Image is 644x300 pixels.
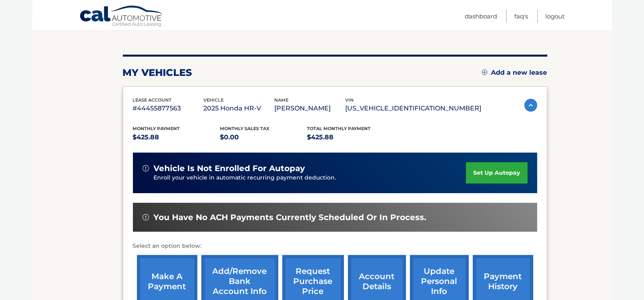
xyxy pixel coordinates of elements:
[123,67,193,79] h2: my vehicles
[546,10,565,23] a: Logout
[307,126,371,131] span: Total Monthly Payment
[275,103,346,114] p: [PERSON_NAME]
[204,97,224,103] span: vehicle
[154,173,466,182] p: Enroll your vehicle in automatic recurring payment deduction.
[220,132,307,143] p: $0.00
[133,132,220,143] p: $425.88
[143,214,149,220] img: alert-white.svg
[346,103,482,114] p: [US_VEHICLE_IDENTIFICATION_NUMBER]
[79,5,164,29] a: Cal Automotive
[515,10,528,23] a: FAQ's
[220,126,269,131] span: Monthly sales Tax
[482,69,547,77] a: Add a new lease
[143,165,149,171] img: alert-white.svg
[154,212,427,222] span: You have no ACH payments currently scheduled or in process.
[133,241,537,251] p: Select an option below:
[133,97,172,103] span: lease account
[275,97,289,103] span: name
[154,163,305,173] span: vehicle is not enrolled for autopay
[466,162,527,184] a: set up autopay
[482,69,487,75] img: add.svg
[346,97,354,103] span: vin
[204,103,275,114] p: 2025 Honda HR-V
[465,10,497,23] a: Dashboard
[133,103,204,114] p: #44455877563
[307,132,395,143] p: $425.88
[133,126,180,131] span: Monthly Payment
[524,99,537,112] img: accordion-active.svg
